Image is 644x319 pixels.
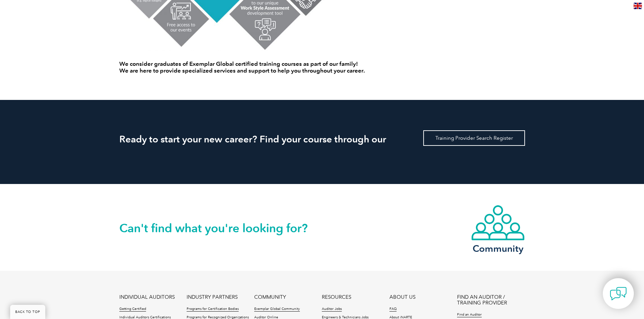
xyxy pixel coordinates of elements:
img: contact-chat.png [610,285,627,302]
a: BACK TO TOP [10,305,45,319]
a: FAQ [389,307,397,312]
a: ABOUT US [389,294,415,300]
img: en [634,3,642,9]
a: INDUSTRY PARTNERS [187,294,238,300]
img: icon-community.webp [471,205,525,241]
h4: We consider graduates of Exemplar Global certified training courses as part of our family! We are... [119,60,403,74]
a: Find an Auditor [457,313,482,317]
a: COMMUNITY [254,294,286,300]
a: Exemplar Global Community [254,307,300,312]
a: Getting Certified [119,307,146,312]
a: Training Provider Search Register [423,130,525,146]
a: FIND AN AUDITOR / TRAINING PROVIDER [457,294,525,306]
a: Auditor Jobs [322,307,342,312]
h2: Ready to start your new career? Find your course through our [119,134,525,144]
a: Community [471,205,525,253]
h2: Can't find what you're looking for? [119,223,322,234]
a: RESOURCES [322,294,351,300]
h3: Community [471,244,525,253]
a: INDIVIDUAL AUDITORS [119,294,175,300]
a: Programs for Certification Bodies [187,307,239,312]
